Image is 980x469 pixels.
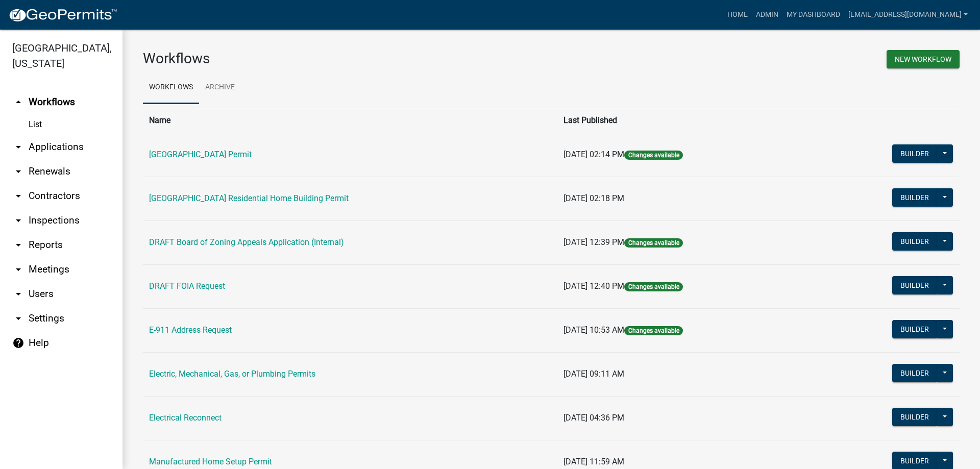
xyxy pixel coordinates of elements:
i: arrow_drop_down [12,263,24,276]
button: Builder [892,144,937,163]
span: Changes available [624,282,682,291]
th: Name [143,108,557,133]
a: My Dashboard [782,5,844,24]
span: [DATE] 12:39 PM [563,237,624,247]
a: Manufactured Home Setup Permit [149,457,272,466]
span: [DATE] 09:11 AM [563,369,624,379]
a: [GEOGRAPHIC_DATA] Permit [149,150,252,159]
a: Electrical Reconnect [149,413,222,423]
a: DRAFT FOIA Request [149,281,225,291]
button: Builder [892,320,937,338]
span: [DATE] 11:59 AM [563,457,624,466]
a: Archive [199,71,241,104]
i: arrow_drop_down [12,190,24,202]
i: arrow_drop_down [12,141,24,153]
i: arrow_drop_down [12,165,24,178]
span: [DATE] 02:18 PM [563,193,624,203]
a: Admin [752,5,782,24]
h3: Workflows [143,50,544,67]
i: arrow_drop_down [12,239,24,251]
span: Changes available [624,151,682,160]
i: arrow_drop_down [12,214,24,227]
a: [GEOGRAPHIC_DATA] Residential Home Building Permit [149,193,349,203]
button: Builder [892,364,937,382]
button: New Workflow [887,50,960,68]
a: Home [723,5,752,24]
span: Changes available [624,326,682,335]
a: E-911 Address Request [149,325,232,335]
th: Last Published [557,108,815,133]
span: [DATE] 04:36 PM [563,413,624,423]
button: Builder [892,276,937,294]
button: Builder [892,232,937,251]
a: DRAFT Board of Zoning Appeals Application (Internal) [149,237,344,247]
button: Builder [892,188,937,207]
i: arrow_drop_down [12,312,24,325]
button: Builder [892,408,937,426]
i: arrow_drop_down [12,288,24,300]
a: Electric, Mechanical, Gas, or Plumbing Permits [149,369,315,379]
span: [DATE] 12:40 PM [563,281,624,291]
span: Changes available [624,238,682,248]
span: [DATE] 02:14 PM [563,150,624,159]
a: Workflows [143,71,199,104]
span: [DATE] 10:53 AM [563,325,624,335]
a: [EMAIL_ADDRESS][DOMAIN_NAME] [844,5,972,24]
i: arrow_drop_up [12,96,24,108]
i: help [12,337,24,349]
